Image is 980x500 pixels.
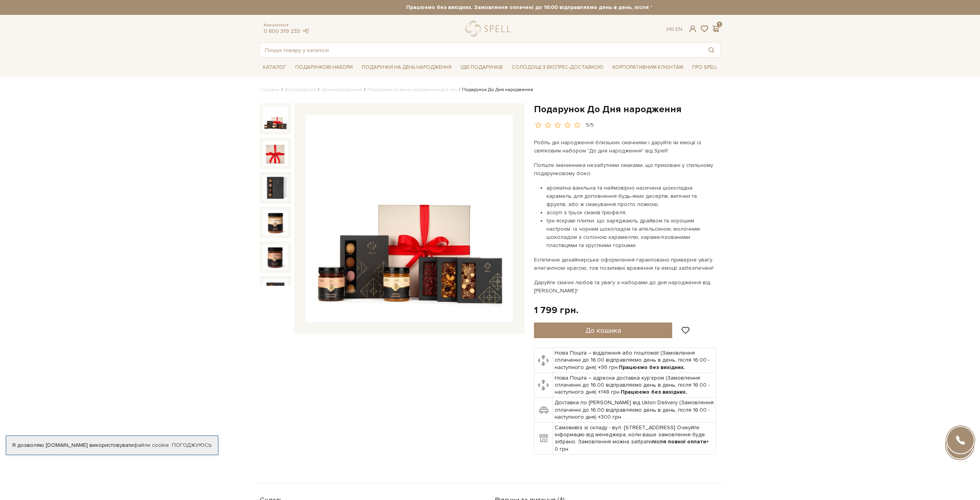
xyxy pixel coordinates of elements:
a: telegram [302,28,310,34]
a: Корпоративним клієнтам [609,61,686,74]
button: До кошика [534,323,673,338]
p: Потіште іменинника незабутніми смаками, що приховані у стильному подарунковому боксі: [534,161,717,177]
span: Подарункові набори [292,61,356,73]
img: Подарунок До Дня народження [306,115,513,322]
div: 1 799 грн. [534,304,578,316]
div: 5/5 [586,122,594,129]
img: Подарунок До Дня народження [263,175,288,200]
strong: Працюємо без вихідних. Замовлення оплачені до 16:00 відправляємо день в день, після 16:00 - насту... [329,4,790,11]
li: три яскраві плитки, що заряджають драйвом та хорошим настроєм: із чорним шоколадом та апельсином,... [546,217,717,249]
td: Доставка по [PERSON_NAME] від Uklon Delivery (Замовлення сплаченні до 16:00 відправляємо день в д... [553,398,716,423]
a: День народження [321,87,362,93]
span: | [673,26,674,32]
td: Нова Пошта – відділення або поштомат (Замовлення сплаченні до 16:00 відправляємо день в день, піс... [553,348,716,373]
span: Ідеї подарунків [457,61,506,73]
a: Солодощі з експрес-доставкою [509,61,607,74]
img: Подарунок До Дня народження [263,279,288,304]
a: Погоджуюсь [172,442,212,449]
a: файли cookie [134,442,169,448]
span: До кошика [586,326,621,335]
td: Самовивіз зі складу - вул. [STREET_ADDRESS] Очікуйте інформацію від менеджера, коли ваше замовлен... [553,423,716,455]
span: Подарунки на День народження [359,61,455,73]
span: Каталог [260,61,289,73]
li: асорті з трьох смаків трюфеля; [546,208,717,217]
b: Працюємо без вихідних. [619,364,685,371]
div: Я дозволяю [DOMAIN_NAME] використовувати [6,442,218,449]
b: Працюємо без вихідних. [621,389,687,395]
a: 0 800 319 233 [264,28,300,34]
img: Подарунок До Дня народження [263,106,288,131]
a: Вся продукція [285,87,316,93]
p: Естетичне дизайнерське оформлення гарантовано приверне увагу елегантною красою, тож позитивні вра... [534,256,717,272]
b: після повної оплати [652,438,706,445]
li: ароматна ванільна та неймовірно насичена шоколадна карамель для доповнення будь-яких десертів, ви... [546,184,717,208]
input: Пошук товару у каталозі [260,43,702,57]
img: Подарунок До Дня народження [263,244,288,269]
p: Даруйте смачні любов та увагу з наборами до дня народження від [PERSON_NAME]! [534,278,717,295]
div: Ук [666,26,682,33]
img: Подарунок До Дня народження [263,210,288,235]
h1: Подарунок До Дня народження [534,103,721,115]
img: Подарунок До Дня народження [263,141,288,166]
p: Робіть дні народження близьких смачними і даруйте їм емоції із святковим набором "До дня народжен... [534,138,717,155]
a: En [675,26,682,32]
td: Нова Пошта – адресна доставка кур'єром (Замовлення сплаченні до 16:00 відправляємо день в день, п... [553,373,716,398]
button: Пошук товару у каталозі [702,43,720,57]
a: logo [465,21,514,37]
a: Головна [260,87,279,93]
li: Подарунок До Дня народження [457,86,533,93]
a: Подарунки на день народження для неї [368,87,457,93]
span: Про Spell [689,61,720,73]
span: Консультація: [264,23,310,28]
